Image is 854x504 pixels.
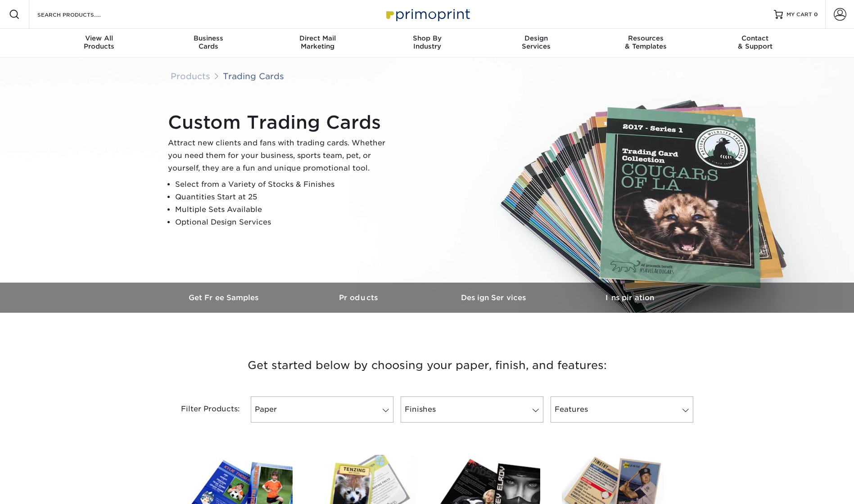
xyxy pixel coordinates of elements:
h3: Products [292,293,427,302]
div: Services [482,34,591,50]
a: Direct MailMarketing [263,29,372,58]
span: Direct Mail [263,34,372,42]
span: Contact [700,34,810,42]
a: Products [171,71,210,81]
h3: Inspiration [562,293,697,302]
a: Design Services [427,283,562,313]
input: SEARCH PRODUCTS..... [36,9,124,20]
a: View AllProducts [45,29,154,58]
span: 0 [814,11,818,18]
li: Quantities Start at 25 [175,191,393,203]
div: & Templates [591,34,700,50]
div: Products [45,34,154,50]
div: Industry [372,34,482,50]
h1: Custom Trading Cards [168,112,393,133]
a: Get Free Samples [157,283,292,313]
a: DesignServices [482,29,591,58]
span: MY CART [786,11,812,18]
span: Business [154,34,263,42]
span: Shop By [372,34,482,42]
span: View All [45,34,154,42]
div: Marketing [263,34,372,50]
div: Filter Products: [157,396,247,423]
p: Attract new clients and fans with trading cards. Whether you need them for your business, sports ... [168,137,393,175]
li: Select from a Variety of Stocks & Finishes [175,178,393,191]
a: Products [292,283,427,313]
a: Contact& Support [700,29,810,58]
span: Resources [591,34,700,42]
a: Paper [251,396,393,423]
div: Cards [154,34,263,50]
div: & Support [700,34,810,50]
li: Multiple Sets Available [175,203,393,216]
h3: Get Free Samples [157,293,292,302]
a: BusinessCards [154,29,263,58]
span: Design [482,34,591,42]
a: Finishes [401,396,543,423]
a: Inspiration [562,283,697,313]
a: Shop ByIndustry [372,29,482,58]
a: Trading Cards [223,71,284,81]
a: Features [551,396,693,423]
h3: Get started below by choosing your paper, finish, and features: [164,345,691,386]
img: Primoprint [382,4,472,24]
li: Optional Design Services [175,216,393,229]
a: Resources& Templates [591,29,700,58]
h3: Design Services [427,293,562,302]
